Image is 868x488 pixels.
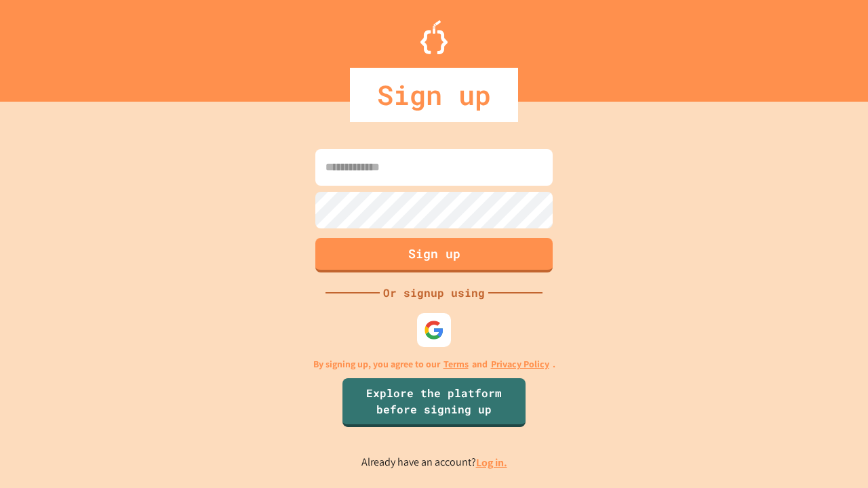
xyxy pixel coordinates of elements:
[315,238,553,272] button: Sign up
[424,320,444,340] img: google-icon.svg
[350,68,518,122] div: Sign up
[313,357,555,371] p: By signing up, you agree to our and .
[380,285,488,301] div: Or signup using
[491,357,549,371] a: Privacy Policy
[420,20,448,54] img: Logo.svg
[443,357,469,371] a: Terms
[342,378,526,427] a: Explore the platform before signing up
[476,455,507,470] a: Log in.
[361,454,507,471] p: Already have an account?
